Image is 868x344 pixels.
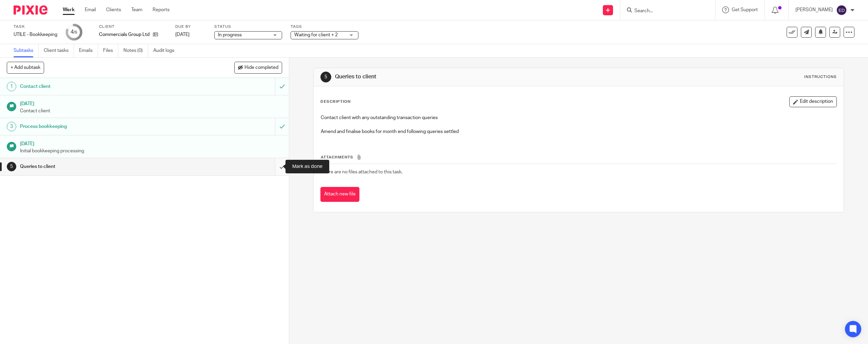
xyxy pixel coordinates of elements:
input: Search [634,8,695,14]
div: 5 [7,162,16,171]
p: Initial bookkeeping processing [20,148,282,154]
span: Waiting for client + 2 [294,33,338,37]
h1: [DATE] [20,139,282,147]
label: Client [99,24,167,30]
a: Notes (0) [123,44,148,57]
h1: [DATE] [20,99,282,107]
p: [PERSON_NAME] [795,6,833,13]
div: 3 [7,122,16,131]
h1: Process bookkeeping [20,121,185,132]
p: Description [320,99,351,104]
a: Subtasks [14,44,39,57]
p: Amend and finalise books for month end following queries settled [321,128,836,135]
h1: Queries to client [335,73,593,80]
div: Instructions [804,74,837,80]
span: Get Support [732,7,758,12]
div: 5 [320,72,331,82]
button: Attach new file [320,187,359,202]
div: UTILE - Bookkeeping [14,31,57,38]
a: Audit logs [153,44,179,57]
img: Pixie [14,5,47,15]
a: Client tasks [44,44,74,57]
span: [DATE] [175,32,190,37]
label: Due by [175,24,206,30]
div: 1 [7,82,16,91]
label: Tags [291,24,358,30]
img: svg%3E [836,5,847,16]
span: Attachments [321,155,353,159]
a: Files [103,44,118,57]
a: Reports [153,6,170,13]
span: There are no files attached to this task. [321,170,402,174]
button: Hide completed [234,62,282,73]
p: Commercials Group Ltd [99,31,150,38]
p: Contact client with any outstanding transaction queries [321,114,836,121]
small: /5 [74,31,77,34]
a: Clients [106,6,121,13]
span: Hide completed [244,65,278,71]
a: Work [63,6,75,13]
h1: Queries to client [20,161,185,172]
h1: Contact client [20,81,185,92]
label: Task [14,24,57,30]
a: Email [85,6,96,13]
button: Edit description [789,96,837,107]
a: Team [131,6,142,13]
a: Emails [79,44,98,57]
p: Contact client [20,108,282,114]
button: + Add subtask [7,62,44,73]
label: Status [214,24,282,30]
div: 4 [71,28,77,36]
span: In progress [218,33,242,37]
